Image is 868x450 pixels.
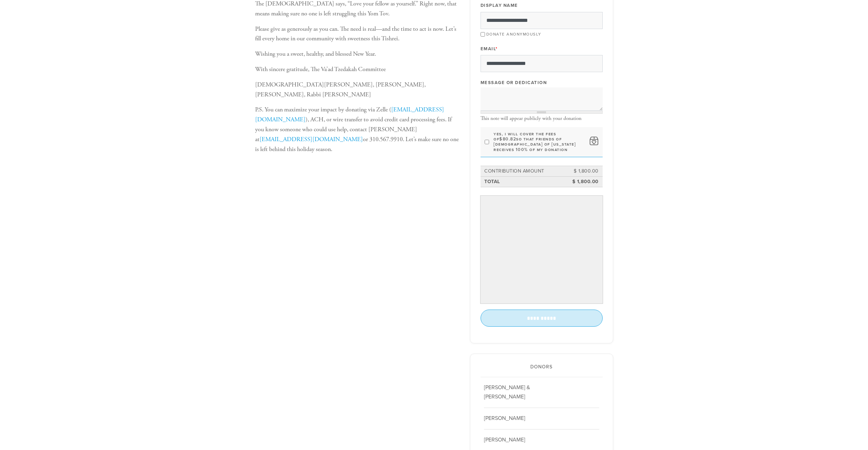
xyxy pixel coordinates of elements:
[484,436,525,443] span: [PERSON_NAME]
[569,166,600,176] td: $ 1,800.00
[481,364,603,370] h2: Donors
[260,135,363,143] a: [EMAIL_ADDRESS][DOMAIN_NAME]
[255,80,460,100] p: [DEMOGRAPHIC_DATA][PERSON_NAME], [PERSON_NAME], [PERSON_NAME], Rabbi [PERSON_NAME]
[569,177,600,187] td: $ 1,800.00
[255,49,460,59] p: Wishing you a sweet, healthy, and blessed New Year.
[255,24,460,44] p: Please give as generously as you can. The need is real—and the time to act is now. Let’s fill eve...
[482,197,601,302] iframe: Secure payment input frame
[484,384,530,400] span: [PERSON_NAME] & [PERSON_NAME]
[483,166,569,176] td: Contribution Amount
[496,46,498,52] span: This field is required.
[255,65,460,74] p: With sincere gratitude, The Va’ad Tzedakah Committee
[481,80,547,86] label: Message or dedication
[499,136,503,142] span: $
[481,46,498,52] label: Email
[483,177,569,187] td: Total
[255,105,460,154] p: P.S. You can maximize your impact by donating via Zelle ( ), ACH, or wire transfer to avoid credi...
[503,136,516,142] span: 80.82
[481,115,603,122] div: This note will appear publicly with your donation
[486,32,541,37] label: Donate Anonymously
[484,415,525,422] span: [PERSON_NAME]
[481,2,518,9] label: Display Name
[494,132,585,152] label: Yes, I will cover the fees of so that Friends of [DEMOGRAPHIC_DATA] of [US_STATE] receives 100% o...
